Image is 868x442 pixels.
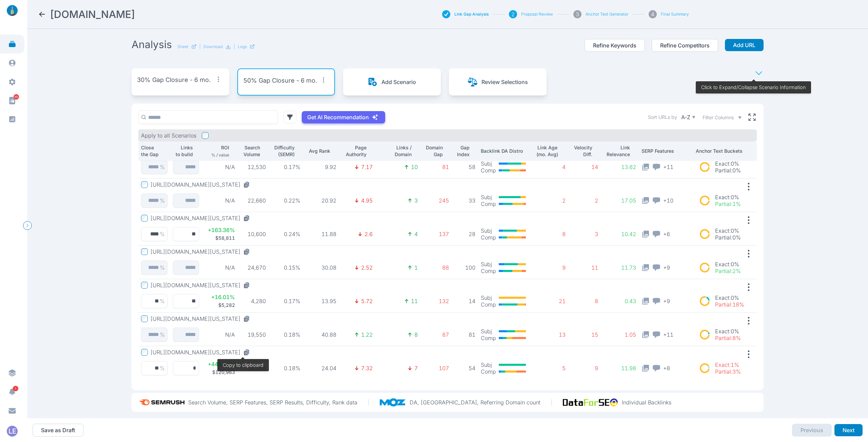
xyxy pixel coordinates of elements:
[715,234,741,241] p: Partial : 0%
[203,44,223,49] p: Download
[468,77,528,87] button: Review Selections
[604,231,636,237] p: 10.42
[306,264,336,271] p: 30.08
[563,398,622,406] img: data_for_seo_logo.e5120ddb.png
[423,164,449,170] p: 81
[271,231,300,237] p: 0.24%
[715,328,741,335] p: Exact : 0%
[378,144,412,158] p: Links / Domain
[223,362,263,368] span: Copy to clipboard
[160,264,165,271] p: %
[271,365,300,372] p: 0.18%
[715,301,744,308] p: Partial : 18%
[306,197,336,204] p: 20.92
[481,261,496,268] p: Subj
[364,231,373,237] p: 2.6
[481,194,496,201] p: Subj
[535,264,566,271] p: 9
[648,114,677,121] label: Sort URLs by
[481,361,496,368] p: Subj
[571,164,598,170] p: 14
[302,111,385,123] button: Get AI Recommendation
[160,365,165,372] p: %
[414,264,418,271] p: 1
[132,38,172,50] h2: Analysis
[271,164,300,170] p: 0.17%
[454,164,475,170] p: 58
[663,264,670,271] span: + 9
[177,44,201,49] a: Sheet|
[481,335,496,341] p: Comp
[221,144,229,151] p: ROI
[703,114,742,121] button: Filter Columns
[680,112,697,122] button: A-Z
[481,227,496,234] p: Subj
[137,396,188,409] img: semrush_logo.573af308.png
[681,114,690,121] p: A-Z
[715,160,741,167] p: Exact : 0%
[696,148,754,154] p: Anchor Text Buckets
[307,114,369,121] p: Get AI Recommendation
[481,294,496,301] p: Subj
[204,264,235,271] p: N/A
[204,197,235,204] p: N/A
[715,335,741,341] p: Partial : 8%
[481,201,496,207] p: Comp
[151,282,253,289] button: [URL][DOMAIN_NAME][US_STATE]
[642,148,690,154] p: SERP Features
[173,144,193,158] p: Links to build
[571,144,592,158] p: Velocity Diff.
[368,77,416,87] button: Add Scenario
[411,298,418,304] p: 11
[151,248,253,255] button: [URL][DOMAIN_NAME][US_STATE]
[423,365,449,372] p: 107
[454,365,475,372] p: 54
[481,301,496,308] p: Comp
[661,12,689,17] button: Final Summary
[701,84,806,91] p: Click to Expand/Collapse Scenario Information
[410,399,540,406] p: DA, [GEOGRAPHIC_DATA], Referring Domain count
[663,331,673,338] span: + 11
[571,365,598,372] p: 9
[604,197,636,204] p: 17.05
[454,12,489,17] button: Link Gap Analysis
[652,39,718,52] button: Refine Competitors
[211,294,235,300] p: + 16.01 %
[160,298,165,304] p: %
[604,264,636,271] p: 11.73
[33,424,83,437] button: Save as Draft
[218,302,235,309] p: $5,282
[151,315,253,322] button: [URL][DOMAIN_NAME][US_STATE]
[361,331,373,338] p: 1.22
[234,44,255,49] div: |
[481,268,496,274] p: Comp
[208,227,235,233] p: + 163.36 %
[414,197,418,204] p: 3
[571,197,598,204] p: 2
[663,297,670,304] span: + 9
[715,227,741,234] p: Exact : 0%
[573,10,581,18] div: 3
[454,331,475,338] p: 81
[151,215,253,222] button: [URL][DOMAIN_NAME][US_STATE]
[238,44,247,49] p: Logs
[208,361,235,367] p: + 448.01 %
[423,231,449,237] p: 137
[271,197,300,204] p: 0.22%
[4,5,20,16] img: linklaunch_small.2ae18699.png
[306,231,336,237] p: 11.88
[571,231,598,237] p: 3
[725,39,764,51] button: Add URL
[454,144,470,158] p: Gap Index
[14,94,19,100] span: 88
[306,148,330,154] p: Avg Rank
[141,144,162,158] p: Close the Gap
[663,163,673,170] span: + 11
[571,264,598,271] p: 11
[361,197,373,204] p: 4.95
[361,164,373,170] p: 7.17
[481,167,496,174] p: Comp
[342,144,367,158] p: Page Authority
[663,230,670,237] span: + 6
[240,144,260,158] p: Search Volume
